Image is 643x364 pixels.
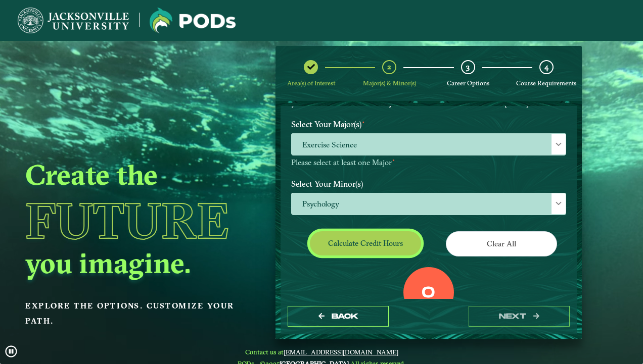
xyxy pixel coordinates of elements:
sup: ⋆ [392,157,395,164]
span: 4 [544,62,548,72]
a: [EMAIL_ADDRESS][DOMAIN_NAME] [284,348,398,356]
label: Select Your Minor(s) [284,174,574,193]
span: Career Options [447,79,489,87]
span: Back [332,312,358,321]
label: 0 [422,284,435,303]
p: Please select at least one Major [291,158,566,168]
h1: Future [25,196,251,245]
span: Contact us at [238,348,405,356]
button: Back [288,306,389,327]
span: 3 [466,62,470,72]
h2: Create the [25,157,251,192]
span: Exercise Science [292,134,566,155]
p: Explore the options. Customize your path. [25,298,251,329]
label: Select Your Major(s) [284,115,574,134]
button: Clear All [446,231,557,256]
button: Calculate credit hours [310,231,421,255]
h2: you imagine. [25,245,251,281]
span: Major(s) & Minor(s) [363,79,416,87]
img: Jacksonville University logo [18,8,129,33]
span: 2 [387,62,391,72]
img: Jacksonville University logo [150,8,236,33]
span: Area(s) of Interest [287,79,335,87]
span: Psychology [292,193,566,215]
button: next [469,306,570,327]
span: Course Requirements [516,79,576,87]
sup: ⋆ [361,118,365,126]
